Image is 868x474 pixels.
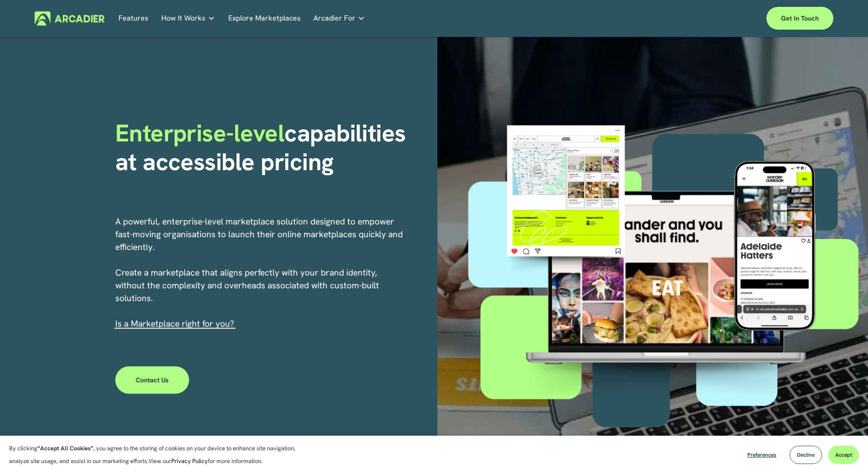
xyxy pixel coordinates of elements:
span: Preferences [747,451,776,458]
a: Privacy Policy [171,457,208,465]
iframe: Chat Widget [822,430,868,474]
a: Contact Us [115,366,190,394]
p: By clicking , you agree to the storing of cookies on your device to enhance site navigation, anal... [9,442,305,468]
span: Arcadier For [313,12,355,25]
button: Decline [790,446,822,464]
a: Features [118,11,149,26]
span: How It Works [161,12,205,25]
a: Get in touch [766,7,833,30]
a: folder dropdown [313,11,365,26]
strong: capabilities at accessible pricing [115,117,412,177]
strong: “Accept All Cookies” [37,444,93,452]
button: Preferences [740,446,783,464]
a: Explore Marketplaces [228,11,301,26]
img: Arcadier [35,11,104,26]
span: Enterprise-level [115,117,285,149]
span: Decline [797,451,815,458]
p: A powerful, enterprise-level marketplace solution designed to empower fast-moving organisations t... [115,215,404,330]
span: I [115,318,234,329]
a: s a Marketplace right for you? [118,318,234,329]
a: folder dropdown [161,11,215,26]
